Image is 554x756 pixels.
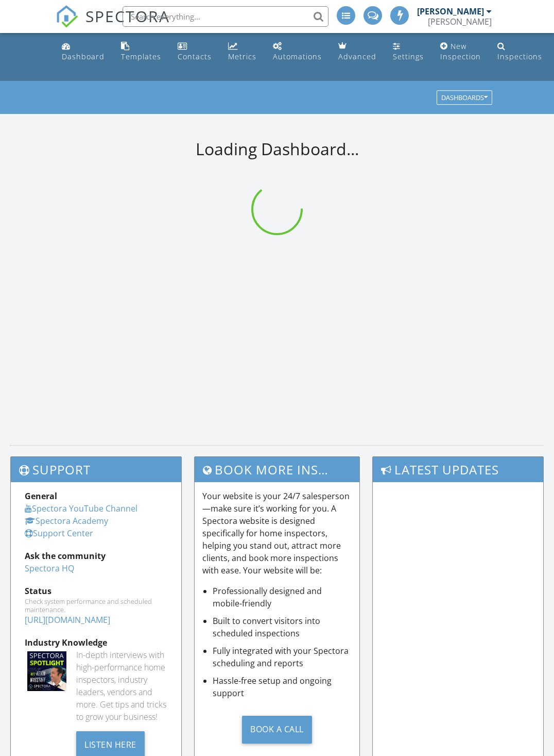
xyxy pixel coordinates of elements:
li: Fully integrated with your Spectora scheduling and reports [213,645,351,669]
div: Dashboards [441,94,488,102]
a: Templates [117,37,165,67]
a: SPECTORA [56,14,170,36]
button: Dashboards [437,91,492,105]
a: Listen Here [76,738,145,750]
h3: Support [11,457,181,482]
div: Status [25,585,167,597]
li: Built to convert visitors into scheduled inspections [213,615,351,639]
a: Automations (Advanced) [269,37,326,67]
div: Dashboard [62,52,105,61]
li: Hassle-free setup and ongoing support [213,675,351,699]
div: Book a Call [242,716,312,744]
a: Dashboard [58,37,109,67]
span: SPECTORA [85,5,170,27]
div: Ask the community [25,550,167,562]
div: New Inspection [440,41,481,61]
img: Spectoraspolightmain [27,651,66,691]
h3: Latest Updates [373,457,543,482]
div: Automations [273,52,322,61]
img: The Best Home Inspection Software - Spectora [56,5,78,28]
a: New Inspection [436,37,485,67]
a: Spectora Academy [25,515,108,527]
div: Advanced [338,52,376,61]
a: Book a Call [202,708,351,751]
div: Contacts [178,52,212,61]
a: [URL][DOMAIN_NAME] [25,614,110,626]
a: Advanced [334,37,380,67]
div: [PERSON_NAME] [417,6,484,17]
strong: General [25,490,57,502]
div: Settings [393,52,424,61]
div: Inspections [497,52,542,61]
li: Professionally designed and mobile-friendly [213,585,351,610]
a: Spectora YouTube Channel [25,503,137,514]
div: Metrics [228,52,256,61]
h3: Book More Inspections [195,457,359,482]
a: Metrics [224,37,261,67]
div: Check system performance and scheduled maintenance. [25,597,167,614]
p: Your website is your 24/7 salesperson—make sure it’s working for you. A Spectora website is desig... [202,490,351,577]
a: Inspections [493,37,546,67]
a: Settings [389,37,428,67]
a: Support Center [25,528,93,539]
input: Search everything... [123,6,328,27]
div: Billy Cook [428,17,492,27]
div: In-depth interviews with high-performance home inspectors, industry leaders, vendors and more. Ge... [76,649,167,723]
div: Industry Knowledge [25,636,167,649]
a: Spectora HQ [25,563,74,574]
a: Contacts [174,37,216,67]
div: Templates [121,52,161,61]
